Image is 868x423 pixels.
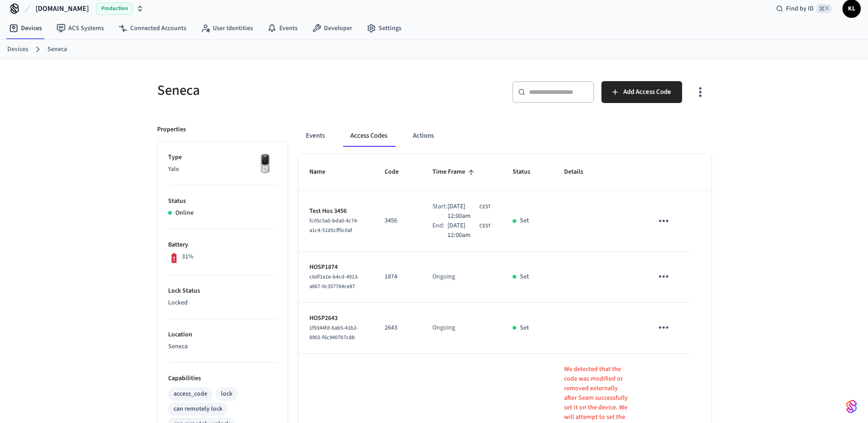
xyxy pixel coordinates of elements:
span: 1f9344fd-6ab5-41b2-8902-f6c9407b7c8b [309,324,358,341]
a: User Identities [194,20,260,36]
p: 3456 [385,216,411,226]
span: Production [96,3,133,15]
button: Add Access Code [601,81,682,103]
span: Name [309,165,337,179]
p: Status [168,196,277,206]
p: Yale [168,165,277,174]
span: [DOMAIN_NAME] [36,3,89,14]
button: Events [298,125,332,147]
p: HOSP1874 [309,263,363,272]
p: 2643 [385,323,411,333]
p: 31% [182,252,194,262]
div: Start: [432,202,447,221]
img: SeamLogoGradient.69752ec5.svg [846,399,857,414]
a: Connected Accounts [111,20,194,36]
span: Find by ID [786,4,814,13]
h5: Seneca [157,81,429,100]
p: Battery [168,240,277,250]
span: ⌘ K [817,4,832,13]
span: Time Frame [432,165,477,179]
span: [DATE] 12:00am [447,202,478,221]
span: c6df1a1e-b4cd-4913-a867-0c357764ce87 [309,273,359,290]
a: Seneca [47,45,67,54]
p: HOSP2643 [309,314,363,323]
img: Yale Assure Touchscreen Wifi Smart Lock, Satin Nickel, Front [254,153,277,175]
p: 1874 [385,272,411,282]
p: Lock Status [168,286,277,296]
p: Location [168,330,277,340]
a: Devices [2,20,49,36]
span: CEST [479,222,491,230]
p: Set [520,216,529,226]
p: Seneca [168,342,277,351]
p: Properties [157,125,186,134]
a: Events [260,20,305,36]
p: Capabilities [168,374,277,383]
div: access_code [174,389,207,399]
span: CEST [479,203,491,211]
button: Access Codes [343,125,395,147]
span: Status [513,165,542,179]
span: KL [843,0,860,17]
p: Test Hos 3456 [309,206,363,216]
div: Europe/Zagreb [447,202,491,221]
p: Type [168,153,277,162]
div: Europe/Zagreb [447,221,491,240]
div: can remotely lock [174,404,222,414]
span: Code [385,165,411,179]
span: Add Access Code [623,86,671,98]
div: End: [432,221,447,240]
a: Devices [7,45,28,54]
span: [DATE] 12:00am [447,221,478,240]
td: Ongoing [421,252,502,303]
p: Online [175,208,194,218]
p: Set [520,272,529,282]
span: Details [564,165,595,179]
div: ant example [298,125,711,147]
a: Settings [360,20,409,36]
div: lock [221,389,232,399]
p: Locked [168,298,277,308]
button: Actions [406,125,441,147]
div: Find by ID⌘ K [769,0,839,17]
span: fc05c5a0-bda0-4c74-a1c4-51d5cff5c0af [309,217,359,234]
td: Ongoing [421,303,502,354]
a: ACS Systems [49,20,111,36]
p: Set [520,323,529,333]
a: Developer [305,20,360,36]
